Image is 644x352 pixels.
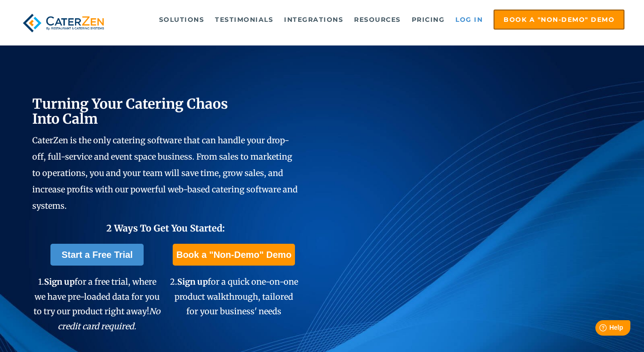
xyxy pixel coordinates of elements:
span: 1. for a free trial, where we have pre-loaded data for you to try our product right away! [34,277,160,331]
a: Log in [451,10,487,29]
span: Turning Your Catering Chaos Into Calm [32,95,228,127]
span: CaterZen is the only catering software that can handle your drop-off, full-service and event spac... [32,135,298,211]
a: Solutions [155,10,209,29]
a: Pricing [407,10,449,29]
div: Navigation Menu [123,10,624,30]
a: Book a "Non-Demo" Demo [494,10,624,30]
a: Book a "Non-Demo" Demo [173,244,295,266]
span: Sign up [44,277,75,287]
a: Resources [349,10,405,29]
span: 2 Ways To Get You Started: [106,222,225,234]
a: Testimonials [210,10,278,29]
img: caterzen [20,10,108,36]
iframe: Help widget launcher [563,317,634,342]
em: No credit card required. [58,306,160,331]
a: Start a Free Trial [50,244,144,266]
a: Integrations [280,10,348,29]
span: 2. for a quick one-on-one product walkthrough, tailored for your business' needs [170,277,298,317]
span: Sign up [177,277,208,287]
